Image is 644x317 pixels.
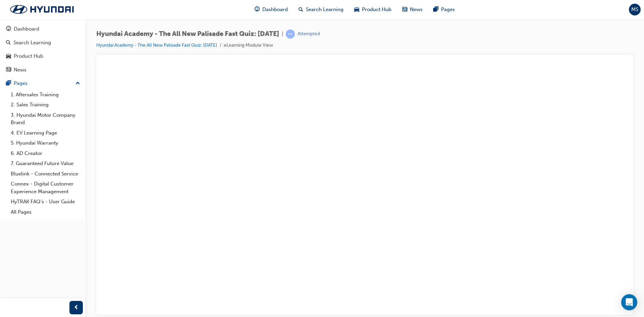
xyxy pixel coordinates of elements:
a: 4. EV Learning Page [8,128,83,138]
span: News [410,6,423,13]
div: Product Hub [14,52,43,60]
div: Pages [14,80,28,87]
a: 6. AD Creator [8,148,83,159]
a: pages-iconPages [428,3,460,16]
span: Dashboard [262,6,288,13]
a: Product Hub [3,50,83,62]
a: Connex - Digital Customer Experience Management [8,179,83,197]
button: MS [629,4,641,15]
a: 3. Hyundai Motor Company Brand [8,110,83,128]
span: guage-icon [255,5,260,14]
span: MS [631,6,638,13]
span: Product Hub [362,6,391,13]
span: Search Learning [306,6,343,13]
span: pages-icon [433,5,438,14]
a: Search Learning [3,37,83,49]
span: news-icon [402,5,407,14]
button: DashboardSearch LearningProduct HubNews [3,21,83,77]
a: guage-iconDashboard [249,3,293,16]
a: search-iconSearch Learning [293,3,349,16]
span: prev-icon [74,304,79,312]
span: search-icon [299,5,303,14]
span: up-icon [75,79,80,88]
a: Bluelink - Connected Service [8,169,83,179]
a: News [3,64,83,76]
a: All Pages [8,207,83,217]
a: HyTRAK FAQ's - User Guide [8,197,83,207]
div: Attempted [298,31,320,37]
img: Trak [3,2,80,16]
span: news-icon [6,67,11,73]
div: Dashboard [14,25,39,33]
a: Hyundai Academy - The All New Palisade Fast Quiz: [DATE] [96,42,217,48]
a: Dashboard [3,23,83,35]
span: learningRecordVerb_ATTEMPT-icon [286,30,295,39]
li: eLearning Module View [224,42,273,49]
button: Pages [3,77,83,90]
a: news-iconNews [397,3,428,16]
span: Hyundai Academy - The All New Palisade Fast Quiz: [DATE] [96,30,279,38]
span: pages-icon [6,81,11,87]
span: Pages [441,6,455,13]
span: guage-icon [6,26,11,32]
div: Open Intercom Messenger [621,294,637,310]
a: 5. Hyundai Warranty [8,138,83,148]
a: car-iconProduct Hub [349,3,397,16]
div: News [14,66,26,74]
a: 7. Guaranteed Future Value [8,158,83,169]
a: 2. Sales Training [8,100,83,110]
span: car-icon [354,5,359,14]
div: Search Learning [13,39,51,47]
span: | [282,30,283,38]
span: search-icon [6,40,11,46]
span: car-icon [6,53,11,59]
a: 1. Aftersales Training [8,90,83,100]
